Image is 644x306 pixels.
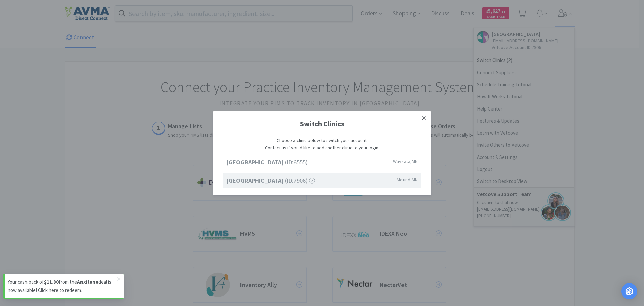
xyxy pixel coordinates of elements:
span: Wayzata , MN [393,158,418,165]
span: (ID: 7906 ) [226,176,315,186]
h1: Switch Clinics [220,114,424,133]
strong: [GEOGRAPHIC_DATA] [226,158,285,166]
strong: Anxitane [77,279,98,285]
div: Open Intercom Messenger [621,283,637,299]
strong: [GEOGRAPHIC_DATA] [226,177,285,184]
strong: $11.80 [44,279,59,285]
span: (ID: 6555 ) [226,158,308,167]
span: Mound , MN [397,176,418,183]
p: Choose a clinic below to switch your account. Contact us if you'd like to add another clinic to y... [223,136,421,151]
p: Your cash back of from the deal is now available! Click here to redeem. [8,278,117,294]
